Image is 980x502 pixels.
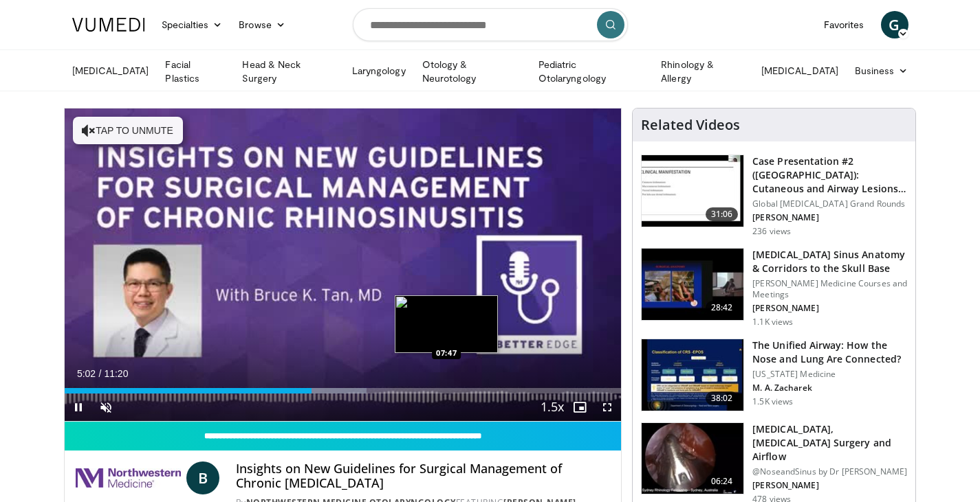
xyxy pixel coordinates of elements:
[752,278,907,300] p: [PERSON_NAME] Medicine Courses and Meetings
[706,301,739,315] span: 28:42
[73,117,183,144] button: Tap to unmute
[641,248,907,328] a: 28:42 [MEDICAL_DATA] Sinus Anatomy & Corridors to the Skull Base [PERSON_NAME] Medicine Courses a...
[72,18,145,32] img: VuMedi Logo
[104,368,128,379] span: 11:20
[706,391,739,405] span: 38:02
[752,422,907,464] h3: [MEDICAL_DATA],[MEDICAL_DATA] Surgery and Airflow
[752,212,907,223] p: [PERSON_NAME]
[92,393,120,421] button: Unmute
[752,339,907,366] h3: The Unified Airway: How the Nose and Lung Are Connected?
[395,295,498,353] img: image.jpeg
[752,480,907,491] p: [PERSON_NAME]
[186,461,219,494] a: B
[642,249,743,320] img: 276d523b-ec6d-4eb7-b147-bbf3804ee4a7.150x105_q85_crop-smart_upscale.jpg
[706,475,739,488] span: 06:24
[752,248,907,275] h3: [MEDICAL_DATA] Sinus Anatomy & Corridors to the Skull Base
[99,368,102,379] span: /
[752,226,791,237] p: 236 views
[641,117,740,133] h4: Related Videos
[706,207,739,221] span: 31:06
[752,369,907,380] p: [US_STATE] Medicine
[65,388,622,393] div: Progress Bar
[538,393,566,421] button: Playback Rate
[230,11,294,38] a: Browse
[752,198,907,209] p: Global [MEDICAL_DATA] Grand Rounds
[65,109,622,422] video-js: Video Player
[642,423,743,494] img: 5c1a841c-37ed-4666-a27e-9093f124e297.150x105_q85_crop-smart_upscale.jpg
[76,461,181,494] img: Northwestern Medicine Otolaryngology
[752,396,793,407] p: 1.5K views
[642,155,743,227] img: 283069f7-db48-4020-b5ba-d883939bec3b.150x105_q85_crop-smart_upscale.jpg
[64,57,157,84] a: [MEDICAL_DATA]
[752,317,793,328] p: 1.1K views
[641,339,907,411] a: 38:02 The Unified Airway: How the Nose and Lung Are Connected? [US_STATE] Medicine M. A. Zacharek...
[641,155,907,237] a: 31:06 Case Presentation #2 ([GEOGRAPHIC_DATA]): Cutaneous and Airway Lesions i… Global [MEDICAL_D...
[881,11,908,38] a: G
[234,58,343,85] a: Head & Neck Surgery
[752,466,907,477] p: @NoseandSinus by Dr [PERSON_NAME]
[157,58,234,85] a: Facial Plastics
[353,8,628,41] input: Search topics, interventions
[752,303,907,314] p: [PERSON_NAME]
[653,58,753,85] a: Rhinology & Allergy
[65,393,92,421] button: Pause
[414,58,530,85] a: Otology & Neurotology
[752,383,907,393] p: M. A. Zacharek
[752,155,907,196] h3: Case Presentation #2 ([GEOGRAPHIC_DATA]): Cutaneous and Airway Lesions i…
[594,393,621,421] button: Fullscreen
[153,11,231,38] a: Specialties
[566,393,594,421] button: Enable picture-in-picture mode
[236,461,610,491] h4: Insights on New Guidelines for Surgical Management of Chronic [MEDICAL_DATA]
[847,57,917,84] a: Business
[816,11,873,38] a: Favorites
[530,58,653,85] a: Pediatric Otolaryngology
[753,57,847,84] a: [MEDICAL_DATA]
[344,57,414,84] a: Laryngology
[77,368,96,379] span: 5:02
[642,339,743,411] img: fce5840f-3651-4d2e-85b0-3edded5ac8fb.150x105_q85_crop-smart_upscale.jpg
